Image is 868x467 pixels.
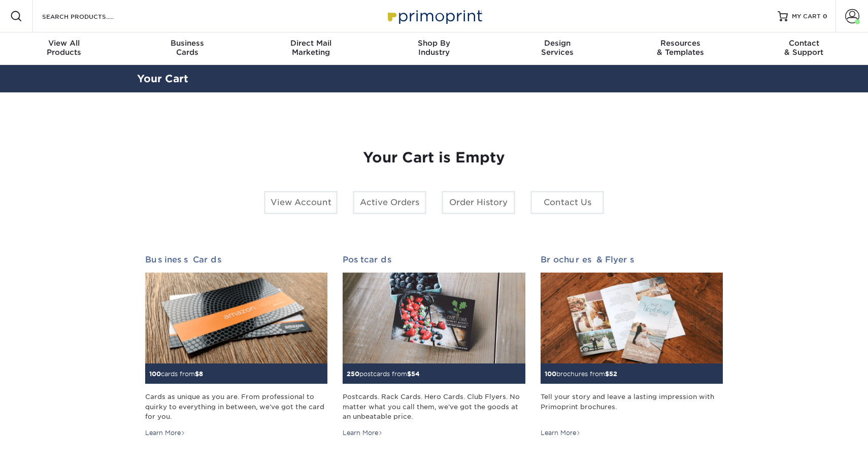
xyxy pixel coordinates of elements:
[619,39,742,57] div: & Templates
[541,255,723,264] h2: Brochures & Flyers
[495,39,619,48] span: Design
[343,428,383,438] div: Learn More
[3,39,126,57] div: Products
[495,39,619,57] div: Services
[249,39,373,48] span: Direct Mail
[41,10,140,22] input: SEARCH PRODUCTS.....
[149,370,203,378] small: cards from
[541,255,723,438] a: Brochures & Flyers 100brochures from$52 Tell your story and leave a lasting impression with Primo...
[545,370,556,378] span: 100
[411,370,420,378] span: 54
[353,191,426,214] a: Active Orders
[137,73,188,85] a: Your Cart
[343,273,525,364] img: Postcards
[495,32,619,65] a: DesignServices
[742,39,865,48] span: Contact
[609,370,617,378] span: 52
[264,191,338,214] a: View Account
[545,370,617,378] small: brochures from
[373,39,496,48] span: Shop By
[195,370,199,378] span: $
[199,370,203,378] span: 8
[823,13,827,20] span: 0
[530,191,604,214] a: Contact Us
[249,32,373,65] a: Direct MailMarketing
[126,39,249,57] div: Cards
[343,255,525,264] h2: Postcards
[442,191,515,214] a: Order History
[619,39,742,48] span: Resources
[126,39,249,48] span: Business
[145,255,327,264] h2: Business Cards
[347,370,420,378] small: postcards from
[541,428,581,438] div: Learn More
[145,149,723,166] h1: Your Cart is Empty
[145,273,327,364] img: Business Cards
[343,255,525,438] a: Postcards 250postcards from$54 Postcards. Rack Cards. Hero Cards. Club Flyers. No matter what you...
[145,255,327,438] a: Business Cards 100cards from$8 Cards as unique as you are. From professional to quirky to everyth...
[347,370,359,378] span: 250
[145,428,185,438] div: Learn More
[145,392,327,421] div: Cards as unique as you are. From professional to quirky to everything in between, we've got the c...
[126,32,249,65] a: BusinessCards
[383,5,485,27] img: Primoprint
[541,392,723,421] div: Tell your story and leave a lasting impression with Primoprint brochures.
[605,370,609,378] span: $
[343,392,525,421] div: Postcards. Rack Cards. Hero Cards. Club Flyers. No matter what you call them, we've got the goods...
[792,12,821,21] span: MY CART
[249,39,373,57] div: Marketing
[407,370,411,378] span: $
[541,273,723,364] img: Brochures & Flyers
[3,32,126,65] a: View AllProducts
[3,39,126,48] span: View All
[742,39,865,57] div: & Support
[373,32,496,65] a: Shop ByIndustry
[619,32,742,65] a: Resources& Templates
[149,370,161,378] span: 100
[373,39,496,57] div: Industry
[742,32,865,65] a: Contact& Support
